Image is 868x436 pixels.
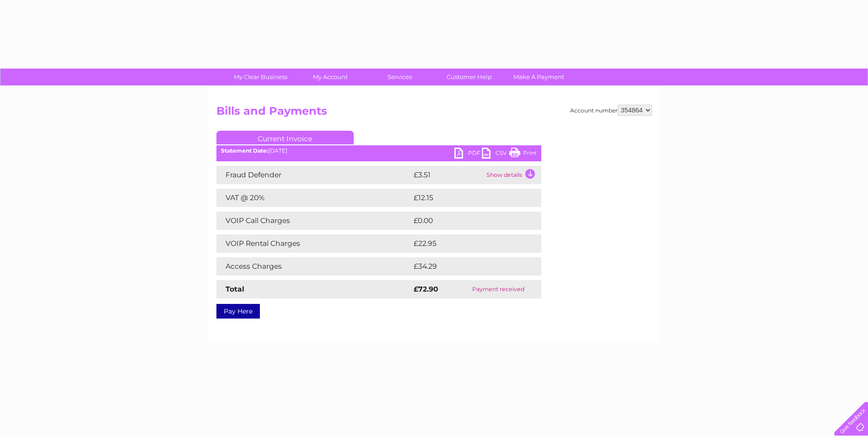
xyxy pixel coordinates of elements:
a: Customer Help [431,69,507,85]
strong: £72.90 [414,285,438,293]
td: £34.29 [411,257,523,276]
a: Current Invoice [216,131,354,144]
a: My Account [292,69,368,85]
strong: Total [226,285,244,293]
a: Make A Payment [501,69,577,85]
a: Services [362,69,437,85]
div: Account number [570,105,652,116]
b: Statement Date: [221,147,268,154]
td: £12.15 [411,189,521,207]
td: £22.95 [411,234,523,253]
a: PDF [454,148,482,161]
td: Access Charges [216,257,411,276]
a: Print [509,148,537,161]
a: CSV [482,148,509,161]
td: VOIP Call Charges [216,212,411,230]
h2: Bills and Payments [216,105,652,122]
td: £0.00 [411,212,520,230]
td: Fraud Defender [216,166,411,184]
td: £3.51 [411,166,484,184]
a: My Clear Business [223,69,298,85]
div: [DATE] [216,148,541,154]
a: Pay Here [216,304,260,319]
td: Show details [484,166,541,184]
td: VAT @ 20% [216,189,411,207]
td: Payment received [455,280,541,298]
td: VOIP Rental Charges [216,234,411,253]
